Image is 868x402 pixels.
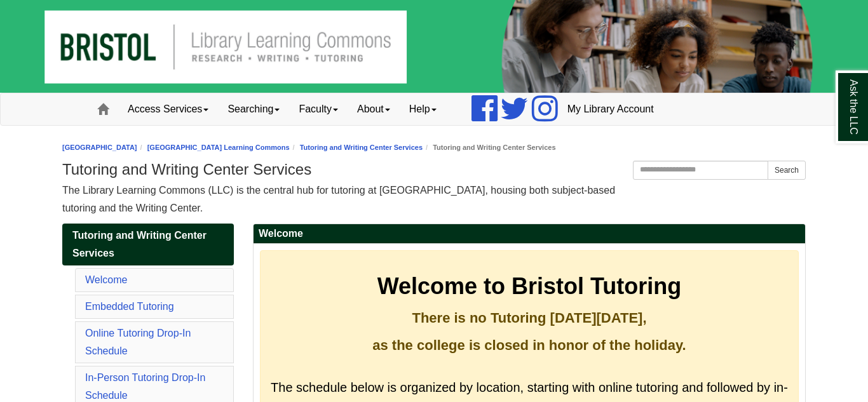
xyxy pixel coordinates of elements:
strong: Welcome to Bristol Tutoring [377,273,682,299]
a: Embedded Tutoring [85,301,174,312]
a: About [348,93,400,125]
h2: Welcome [254,224,805,244]
h1: Tutoring and Writing Center Services [62,161,806,178]
a: In-Person Tutoring Drop-In Schedule [85,372,205,401]
span: The Library Learning Commons (LLC) is the central hub for tutoring at [GEOGRAPHIC_DATA], housing ... [62,185,615,213]
a: [GEOGRAPHIC_DATA] Learning Commons [147,144,290,151]
a: Tutoring and Writing Center Services [62,224,234,265]
a: Access Services [118,93,218,125]
li: Tutoring and Writing Center Services [423,142,555,154]
nav: breadcrumb [62,142,806,154]
strong: There is no Tutoring [DATE][DATE], [412,310,646,326]
a: [GEOGRAPHIC_DATA] [62,144,137,151]
button: Search [768,161,806,180]
a: My Library Account [558,93,663,125]
a: Welcome [85,274,127,285]
a: Searching [218,93,289,125]
a: Online Tutoring Drop-In Schedule [85,328,191,356]
strong: as the college is closed in honor of the holiday. [372,337,686,353]
span: Tutoring and Writing Center Services [72,230,207,258]
a: Help [400,93,446,125]
a: Tutoring and Writing Center Services [300,144,423,151]
a: Faculty [289,93,348,125]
